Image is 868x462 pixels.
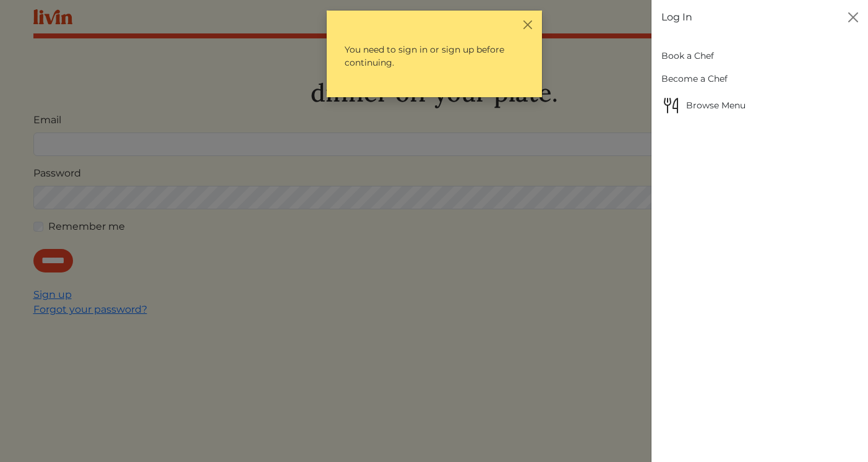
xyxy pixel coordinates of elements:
[334,33,535,80] p: You need to sign in or sign up before continuing.
[661,45,858,68] a: Book a Chef
[661,95,858,115] span: Browse Menu
[843,7,863,27] button: Close
[522,18,535,31] button: Close
[661,95,681,115] img: Browse Menu
[661,10,692,25] a: Log In
[661,68,858,90] a: Become a Chef
[661,90,858,120] a: Browse MenuBrowse Menu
